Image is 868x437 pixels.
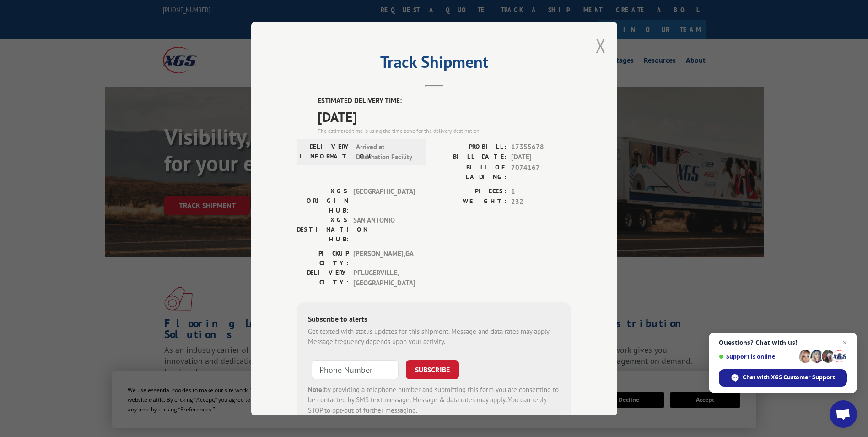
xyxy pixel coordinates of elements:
[318,96,571,106] label: ESTIMATED DELIVERY TIME:
[312,360,399,379] input: Phone Number
[830,400,857,428] div: Open chat
[300,142,351,162] label: DELIVERY INFORMATION:
[743,373,835,382] span: Chat with XGS Customer Support
[308,313,561,326] div: Subscribe to alerts
[434,142,507,152] label: PROBILL:
[719,369,847,387] div: Chat with XGS Customer Support
[353,215,415,244] span: SAN ANTONIO
[308,385,324,393] strong: Note:
[353,186,415,215] span: [GEOGRAPHIC_DATA]
[719,353,796,360] span: Support is online
[511,152,571,163] span: [DATE]
[511,142,571,152] span: 17355678
[297,215,349,244] label: XGS DESTINATION HUB:
[406,360,459,379] button: SUBSCRIBE
[511,197,571,207] span: 232
[511,186,571,197] span: 1
[318,106,571,126] span: [DATE]
[297,268,349,288] label: DELIVERY CITY:
[297,55,571,73] h2: Track Shipment
[839,337,850,348] span: Close chat
[297,248,349,268] label: PICKUP CITY:
[596,33,606,58] button: Close modal
[434,162,507,181] label: BILL OF LADING:
[297,186,349,215] label: XGS ORIGIN HUB:
[434,186,507,197] label: PIECES:
[318,126,571,135] div: The estimated time is using the time zone for the delivery destination.
[511,162,571,181] span: 7074167
[434,152,507,163] label: BILL DATE:
[356,142,418,162] span: Arrived at Destination Facility
[353,268,415,288] span: PFLUGERVILLE , [GEOGRAPHIC_DATA]
[353,248,415,268] span: [PERSON_NAME] , GA
[719,339,847,346] span: Questions? Chat with us!
[434,197,507,207] label: WEIGHT:
[308,384,561,415] div: by providing a telephone number and submitting this form you are consenting to be contacted by SM...
[308,326,561,347] div: Get texted with status updates for this shipment. Message and data rates may apply. Message frequ...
